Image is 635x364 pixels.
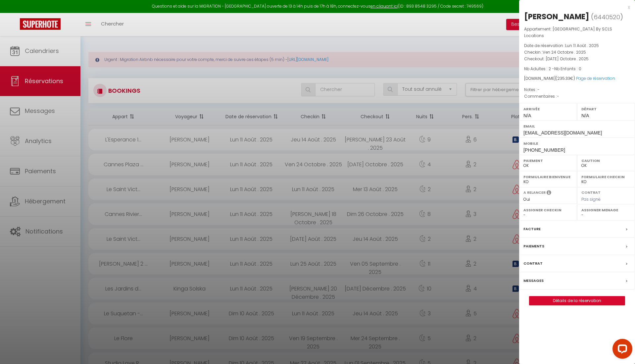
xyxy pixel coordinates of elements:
span: 235.33 [557,76,570,81]
span: ( ) [591,12,623,22]
span: Nb Adultes : 2 - [524,66,581,72]
div: [PERSON_NAME] [524,11,589,22]
span: [EMAIL_ADDRESS][DOMAIN_NAME] [523,130,602,135]
span: [GEOGRAPHIC_DATA] By SCLS Locations [524,26,612,38]
span: 6440520 [594,13,620,21]
label: Formulaire Bienvenue [523,174,573,180]
span: [PHONE_NUMBER] [523,147,565,153]
span: N/A [523,113,531,118]
iframe: LiveChat chat widget [607,336,635,364]
span: N/A [581,113,589,118]
button: Détails de la réservation [529,296,625,305]
span: Nb Enfants : 0 [554,66,581,72]
label: Messages [523,277,544,284]
label: Contrat [523,260,543,267]
label: Paiements [523,243,544,250]
label: Facture [523,226,541,233]
span: - [537,87,540,92]
span: Pas signé [581,196,601,202]
label: Caution [581,157,631,164]
span: ( €) [556,76,575,81]
i: Sélectionner OUI si vous souhaiter envoyer les séquences de messages post-checkout [547,190,551,197]
label: Arrivée [523,106,573,112]
span: Lun 11 Août . 2025 [565,43,599,48]
span: [DATE] Octobre . 2025 [546,56,589,62]
label: Paiement [523,157,573,164]
label: Assigner Checkin [523,207,573,213]
p: Notes : [524,86,630,93]
label: Email [523,123,631,130]
label: Mobile [523,140,631,147]
label: Formulaire Checkin [581,174,631,180]
label: Départ [581,106,631,112]
p: Appartement : [524,26,630,39]
a: Page de réservation [576,76,615,81]
label: Assigner Menage [581,207,631,213]
p: Commentaires : [524,93,630,100]
span: Ven 24 Octobre . 2025 [543,49,586,55]
span: - [557,93,559,99]
p: Checkout : [524,56,630,62]
label: A relancer [523,190,546,195]
a: Détails de la réservation [529,296,625,305]
p: Checkin : [524,49,630,56]
div: x [519,3,630,11]
div: [DOMAIN_NAME] [524,76,630,82]
label: Contrat [581,190,601,194]
p: Date de réservation : [524,42,630,49]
